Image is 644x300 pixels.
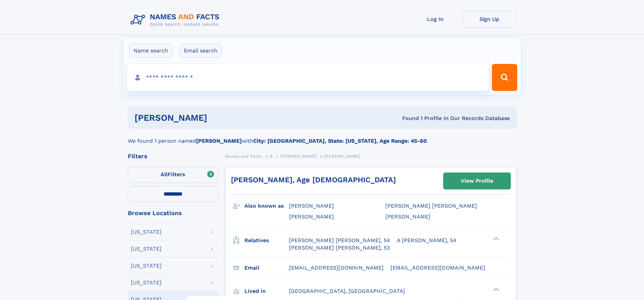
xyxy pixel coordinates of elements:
label: Name search [129,44,172,58]
a: [PERSON_NAME] [PERSON_NAME], 53 [289,244,390,252]
span: [EMAIL_ADDRESS][DOMAIN_NAME] [289,264,384,271]
b: [PERSON_NAME] [196,138,242,144]
button: Search Button [492,64,517,91]
span: [PERSON_NAME] [280,154,316,159]
span: [PERSON_NAME] [385,213,430,220]
div: ❯ [492,287,500,292]
span: [PERSON_NAME] [324,154,360,159]
h3: Also known as [244,200,289,212]
a: Log In [408,11,462,27]
a: View Profile [444,173,510,189]
label: Email search [180,44,222,58]
div: Found 1 Profile In Our Records Database [305,115,510,122]
h3: Email [244,262,289,274]
a: Sign Up [462,11,517,27]
span: [PERSON_NAME] [289,213,334,220]
div: [US_STATE] [131,246,162,252]
a: [PERSON_NAME] [280,152,316,160]
div: Filters [128,153,218,159]
span: [GEOGRAPHIC_DATA], [GEOGRAPHIC_DATA] [289,288,405,294]
a: Names and Facts [225,152,262,160]
div: View Profile [461,173,493,189]
h3: Relatives [244,235,289,246]
span: [PERSON_NAME] [PERSON_NAME] [385,203,477,209]
span: [EMAIL_ADDRESS][DOMAIN_NAME] [390,264,485,271]
b: City: [GEOGRAPHIC_DATA], State: [US_STATE], Age Range: 45-60 [253,138,427,144]
span: B [270,154,273,159]
a: [PERSON_NAME] [PERSON_NAME], 54 [289,237,390,244]
a: A [PERSON_NAME], 54 [397,237,456,244]
img: Logo Names and Facts [128,11,225,29]
label: Filters [128,167,218,183]
div: Browse Locations [128,210,218,216]
div: [US_STATE] [131,263,162,269]
div: [US_STATE] [131,229,162,235]
div: We found 1 person named with . [128,129,517,145]
a: B [270,152,273,160]
div: [US_STATE] [131,280,162,285]
h3: Lived in [244,285,289,297]
span: [PERSON_NAME] [289,203,334,209]
span: All [161,171,168,178]
h1: [PERSON_NAME] [135,114,305,122]
a: [PERSON_NAME], Age [DEMOGRAPHIC_DATA] [231,176,396,184]
input: search input [127,64,489,91]
div: ❯ [492,236,500,241]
